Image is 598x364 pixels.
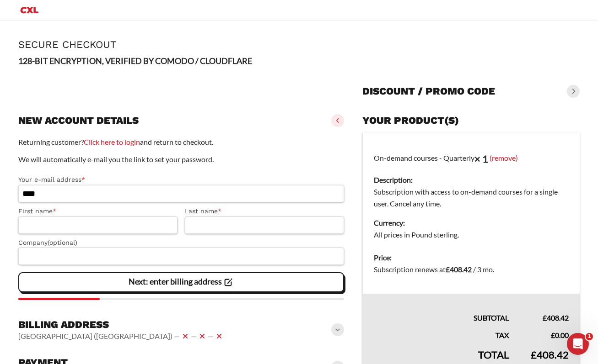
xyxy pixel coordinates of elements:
[18,39,580,50] h1: Secure Checkout
[18,331,225,342] vaadin-horizontal-layout: [GEOGRAPHIC_DATA] ([GEOGRAPHIC_DATA]) — — —
[84,137,140,146] a: Click here to login
[374,252,569,264] dt: Price:
[374,186,569,210] dd: Subscription with access to on-demand courses for a single user. Cancel any time.
[18,153,344,165] p: We will automatically e-mail you the link to set your password.
[551,331,569,339] bdi: 0.00
[18,318,225,331] h3: Billing address
[474,153,488,165] strong: × 1
[18,206,178,216] label: First name
[363,294,520,324] th: Subtotal
[531,348,569,361] bdi: 408.42
[374,174,569,186] dt: Description:
[490,153,518,162] a: (remove)
[446,265,472,274] bdi: 408.42
[18,237,344,248] label: Company
[363,132,580,247] td: On-demand courses - Quarterly
[18,272,344,292] vaadin-button: Next: enter billing address
[551,331,555,339] span: £
[48,239,77,246] span: (optional)
[586,333,593,340] span: 1
[374,229,569,241] dd: All prices in Pound sterling.
[185,206,344,216] label: Last name
[374,217,569,229] dt: Currency:
[18,56,252,66] strong: 128-BIT ENCRYPTION, VERIFIED BY COMODO / CLOUDFLARE
[473,265,493,274] span: / 3 mo
[543,313,547,322] span: £
[543,313,569,322] bdi: 408.42
[18,174,344,185] label: Your e-mail address
[374,265,494,274] span: Subscription renews at .
[567,333,589,355] iframe: Intercom live chat
[446,265,450,274] span: £
[363,324,520,341] th: Tax
[18,136,344,148] p: Returning customer? and return to checkout.
[18,114,139,127] h3: New account details
[362,85,495,98] h3: Discount / promo code
[531,348,537,361] span: £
